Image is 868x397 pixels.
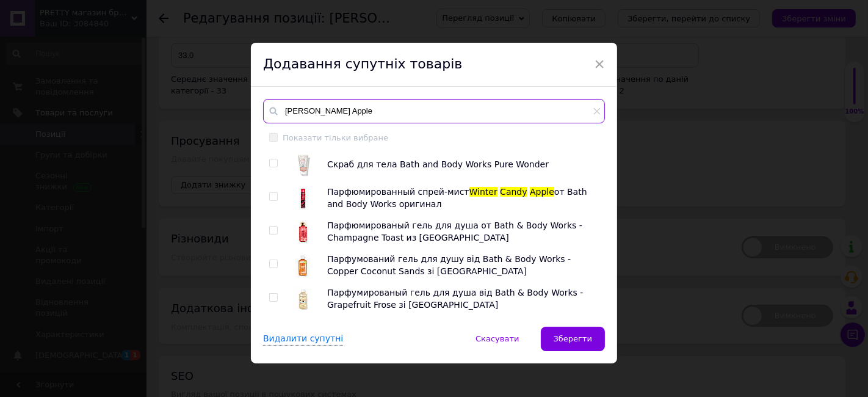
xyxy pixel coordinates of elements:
img: Парфюмированый гель для душа от Bath & Body Works - Champagne Toast из США [294,220,312,244]
span: Скасувати [476,334,519,343]
span: от Bath and Body Works оригинал [327,187,587,209]
span: × [594,54,605,75]
span: Парфумированый гель для душа від Bath & Body Works - Grapefruit Frose зі [GEOGRAPHIC_DATA] [327,288,584,310]
img: Парфумований гель для душу від Bath & Body Works - Copper Coconut Sands зі США [291,253,315,278]
span: Скраб для тела Bath and Body Works Pure Wonder [327,159,549,169]
button: Зберегти [541,327,605,351]
div: Показати тільки вибране [283,133,388,144]
img: Скраб для тела Bath and Body Works Pure Wonder [294,153,312,177]
img: Парфюмированный спрей-мист Winter Candy Apple от Bath and Body Works оригинал [294,187,312,210]
p: Аромат веселой ягодной смеси красного яблока, лепестков зимней розы и свежей корицы [12,46,466,59]
span: Winter [469,187,497,197]
span: Candy [500,187,527,197]
span: Додавання супутніх товарів [263,56,462,71]
div: Видалити супутні [263,333,343,346]
span: Apple [530,187,554,197]
span: Парфюмированный спрей-мист [327,187,469,197]
p: Свеча сделана из натуральных эфирных масел Имеют хороший аромат, наполняет комнату Превосходное к... [12,66,466,117]
span: Парфюмированый гель для душа от Bath & Body Works - Champagne Toast из [GEOGRAPHIC_DATA] [327,220,582,242]
p: Ароматизированная свеча Bath & Body Works напомнить замечательным ароматом ваш дом, создав уютную... [12,12,466,38]
span: Зберегти [554,334,592,343]
input: Пошук за товарами та послугами [263,99,605,123]
body: Редактор, 99F444A9-76EC-4424-8F65-D545F6177E78 [12,12,466,117]
span: Парфумований гель для душу від Bath & Body Works - Copper Coconut Sands зі [GEOGRAPHIC_DATA] [327,254,571,276]
button: Скасувати [463,327,532,351]
img: Парфумированый гель для душа від Bath & Body Works - Grapefruit Frose зі США [294,287,312,311]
